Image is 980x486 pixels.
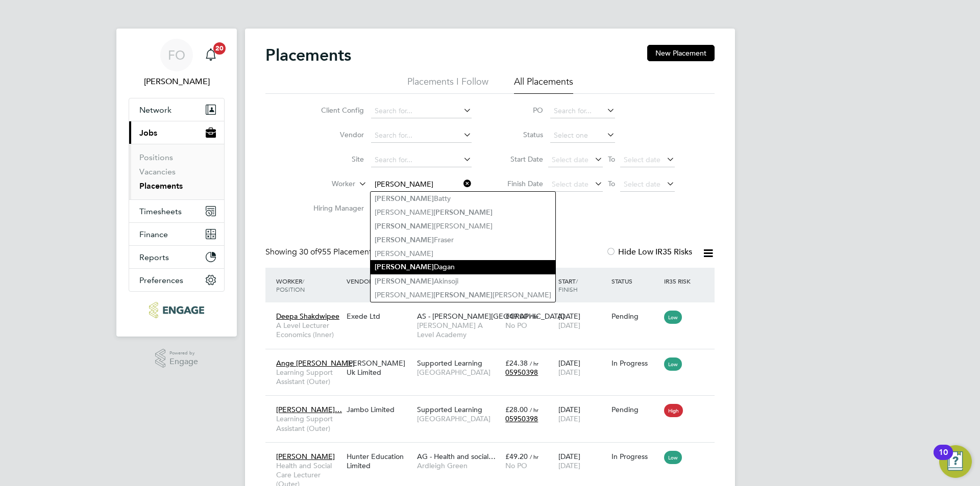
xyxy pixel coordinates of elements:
[505,405,528,414] span: £28.00
[371,192,555,206] li: Batty
[299,247,375,257] span: 955 Placements
[276,405,342,414] span: [PERSON_NAME]…
[433,208,493,217] b: [PERSON_NAME]
[417,312,565,321] span: AS - [PERSON_NAME][GEOGRAPHIC_DATA]
[371,247,555,260] li: [PERSON_NAME]
[417,368,500,377] span: [GEOGRAPHIC_DATA]
[371,153,472,167] input: Search for...
[433,291,493,299] b: [PERSON_NAME]
[530,360,538,367] span: / hr
[274,306,715,315] a: Deepa ShakdwipeeA Level Lecturer Economics (Inner)Exede LtdAS - [PERSON_NAME][GEOGRAPHIC_DATA][PE...
[939,452,948,466] div: 10
[417,359,482,368] span: Supported Learning
[552,155,589,164] span: Select date
[505,414,538,423] span: 05950398
[139,207,182,216] span: Timesheets
[129,223,224,245] button: Finance
[664,311,682,324] span: Low
[274,399,715,408] a: [PERSON_NAME]…Learning Support Assistant (Outer)Jambo LimitedSupported Learning[GEOGRAPHIC_DATA]£...
[274,272,344,298] div: Worker
[265,247,377,258] div: Showing
[139,229,168,239] span: Finance
[201,39,221,71] a: 20
[139,152,173,162] a: Positions
[371,206,555,219] li: [PERSON_NAME]
[605,177,618,190] span: To
[213,42,226,55] span: 20
[129,302,225,318] a: Go to home page
[505,452,528,461] span: £49.20
[276,277,305,293] span: / Position
[375,263,434,271] b: [PERSON_NAME]
[276,321,341,339] span: A Level Lecturer Economics (Inner)
[530,406,538,414] span: / hr
[139,181,183,191] a: Placements
[116,29,237,337] nav: Main navigation
[129,39,225,88] a: FO[PERSON_NAME]
[556,306,609,335] div: [DATE]
[530,313,538,320] span: / hr
[664,357,682,371] span: Low
[371,288,555,302] li: [PERSON_NAME] [PERSON_NAME]
[344,447,414,475] div: Hunter Education Limited
[155,349,199,368] a: Powered byEngage
[497,106,543,115] label: PO
[129,246,224,268] button: Reports
[169,349,198,357] span: Powered by
[556,272,609,298] div: Start
[139,275,183,285] span: Preferences
[169,357,198,366] span: Engage
[611,405,659,414] div: Pending
[129,200,224,222] button: Timesheets
[265,45,351,65] h2: Placements
[371,274,555,288] li: Akinsoji
[371,177,472,192] input: Search for...
[624,180,660,189] span: Select date
[505,461,527,470] span: No PO
[129,121,224,144] button: Jobs
[276,452,335,461] span: [PERSON_NAME]
[375,194,434,203] b: [PERSON_NAME]
[939,445,972,478] button: Open Resource Center, 10 new notifications
[661,272,697,290] div: IR35 Risk
[139,252,169,262] span: Reports
[556,353,609,382] div: [DATE]
[129,98,224,121] button: Network
[505,321,527,330] span: No PO
[371,233,555,247] li: Fraser
[505,359,528,368] span: £24.38
[344,272,414,290] div: Vendor
[558,321,580,330] span: [DATE]
[371,129,472,143] input: Search for...
[417,405,482,414] span: Supported Learning
[609,272,662,290] div: Status
[375,222,434,231] b: [PERSON_NAME]
[371,219,555,233] li: [PERSON_NAME]
[556,400,609,428] div: [DATE]
[624,155,660,164] span: Select date
[606,247,692,257] label: Hide Low IR35 Risks
[611,452,659,461] div: In Progress
[276,414,341,432] span: Learning Support Assistant (Outer)
[605,152,618,166] span: To
[274,446,715,455] a: [PERSON_NAME]Health and Social Care Lecturer (Outer)Hunter Education LimitedAG - Health and socia...
[344,353,414,382] div: [PERSON_NAME] Uk Limited
[497,130,543,139] label: Status
[505,312,528,321] span: £49.00
[375,236,434,244] b: [PERSON_NAME]
[417,414,500,423] span: [GEOGRAPHIC_DATA]
[417,452,496,461] span: AG - Health and social…
[505,368,538,377] span: 05950398
[647,45,715,61] button: New Placement
[299,247,317,257] span: 30 of
[305,106,364,115] label: Client Config
[611,359,659,368] div: In Progress
[139,167,176,176] a: Vacancies
[558,414,580,423] span: [DATE]
[305,203,364,213] label: Hiring Manager
[129,144,224,199] div: Jobs
[556,447,609,475] div: [DATE]
[129,269,224,291] button: Preferences
[497,155,543,164] label: Start Date
[550,104,615,118] input: Search for...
